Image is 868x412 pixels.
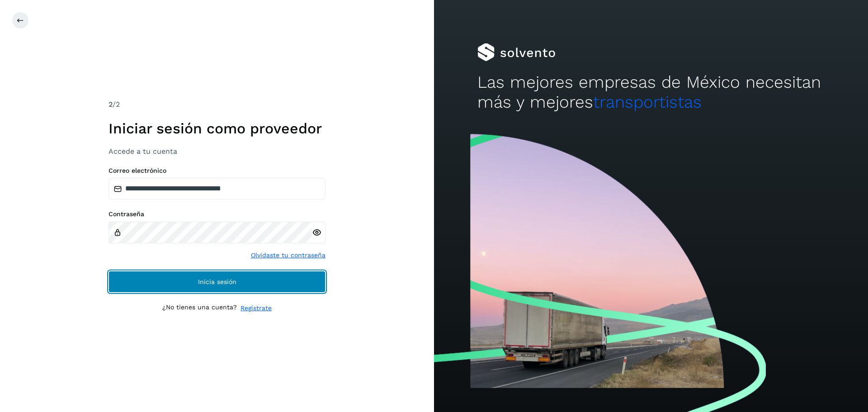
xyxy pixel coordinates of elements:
button: Inicia sesión [108,271,325,293]
div: /2 [108,99,325,110]
a: Olvidaste tu contraseña [251,251,325,260]
span: Inicia sesión [198,279,236,285]
h2: Las mejores empresas de México necesitan más y mejores [477,72,825,113]
a: Regístrate [241,303,272,313]
h1: Iniciar sesión como proveedor [108,120,325,137]
span: 2 [108,100,113,109]
span: transportistas [593,92,702,112]
label: Correo electrónico [108,167,325,175]
h3: Accede a tu cuenta [108,147,325,156]
p: ¿No tienes una cuenta? [162,303,237,313]
label: Contraseña [108,210,325,218]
